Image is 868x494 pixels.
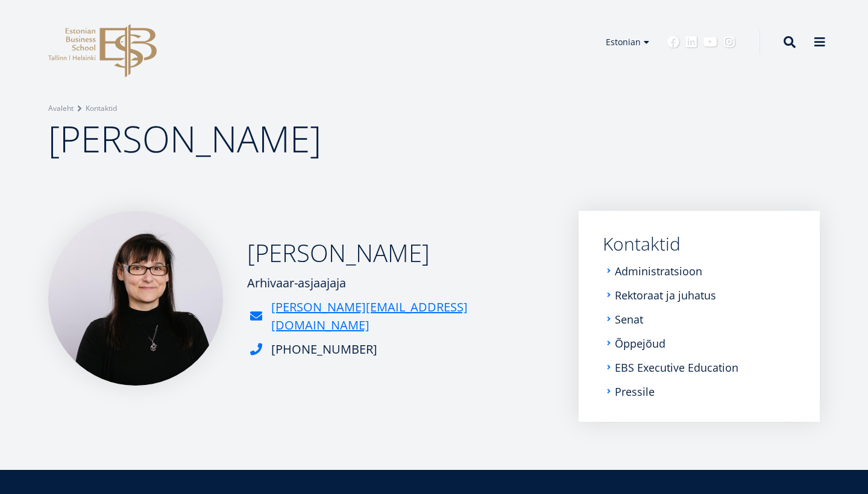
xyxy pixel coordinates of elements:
img: a [48,211,223,386]
a: Facebook [667,36,679,48]
a: Instagram [723,36,735,48]
div: Arhivaar-asjaajaja [247,274,555,292]
a: Administratsioon [615,265,702,277]
span: [PERSON_NAME] [48,114,321,163]
a: Kontaktid [603,235,796,253]
a: Pressile [615,386,655,398]
a: Linkedin [685,36,697,48]
a: Avaleht [48,102,74,114]
a: [PERSON_NAME][EMAIL_ADDRESS][DOMAIN_NAME] [271,298,555,334]
a: Rektoraat ja juhatus [615,289,716,301]
a: Youtube [703,36,717,48]
h2: [PERSON_NAME] [247,238,555,268]
a: Kontaktid [86,102,117,114]
a: EBS Executive Education [615,361,738,374]
div: [PHONE_NUMBER] [271,340,377,358]
a: Õppejõud [615,337,665,349]
a: Senat [615,313,643,325]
